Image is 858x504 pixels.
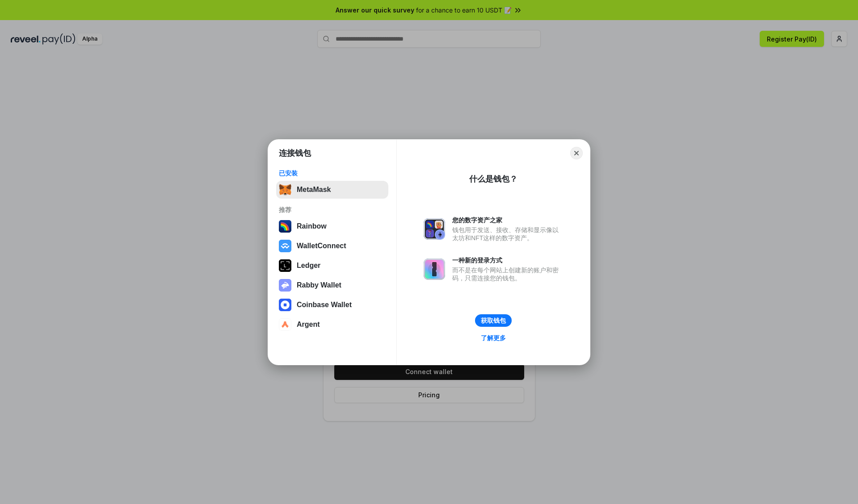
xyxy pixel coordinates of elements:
[279,299,291,311] img: svg+xml,%3Csvg%20width%3D%2228%22%20height%3D%2228%22%20viewBox%3D%220%200%2028%2028%22%20fill%3D...
[570,147,583,159] button: Close
[424,218,445,240] img: svg+xml,%3Csvg%20xmlns%3D%22http%3A%2F%2Fwww.w3.org%2F2000%2Fsvg%22%20fill%3D%22none%22%20viewBox...
[279,318,291,331] img: svg+xml,%3Csvg%20width%3D%2228%22%20height%3D%2228%22%20viewBox%3D%220%200%2028%2028%22%20fill%3D...
[481,334,506,342] div: 了解更多
[276,276,388,294] button: Rabby Wallet
[279,279,291,292] img: svg+xml,%3Csvg%20xmlns%3D%22http%3A%2F%2Fwww.w3.org%2F2000%2Fsvg%22%20fill%3D%22none%22%20viewBox...
[297,242,346,250] div: WalletConnect
[279,169,386,177] div: 已安装
[276,316,388,333] button: Argent
[276,257,388,275] button: Ledger
[452,216,563,224] div: 您的数字资产之家
[279,259,291,272] img: svg+xml,%3Csvg%20xmlns%3D%22http%3A%2F%2Fwww.w3.org%2F2000%2Fsvg%22%20width%3D%2228%22%20height%3...
[279,206,386,214] div: 推荐
[276,237,388,255] button: WalletConnect
[297,321,320,329] div: Argent
[475,314,512,327] button: 获取钱包
[297,186,331,194] div: MetaMask
[481,317,506,325] div: 获取钱包
[475,332,511,344] a: 了解更多
[469,174,517,184] div: 什么是钱包？
[279,240,291,252] img: svg+xml,%3Csvg%20width%3D%2228%22%20height%3D%2228%22%20viewBox%3D%220%200%2028%2028%22%20fill%3D...
[452,256,563,264] div: 一种新的登录方式
[452,226,563,242] div: 钱包用于发送、接收、存储和显示像以太坊和NFT这样的数字资产。
[276,296,388,314] button: Coinbase Wallet
[279,148,311,158] h1: 连接钱包
[297,301,352,309] div: Coinbase Wallet
[276,217,388,235] button: Rainbow
[452,266,563,282] div: 而不是在每个网站上创建新的账户和密码，只需连接您的钱包。
[279,220,291,233] img: svg+xml,%3Csvg%20width%3D%22120%22%20height%3D%22120%22%20viewBox%3D%220%200%20120%20120%22%20fil...
[276,181,388,199] button: MetaMask
[297,281,341,289] div: Rabby Wallet
[297,222,327,230] div: Rainbow
[297,262,320,270] div: Ledger
[424,258,445,280] img: svg+xml,%3Csvg%20xmlns%3D%22http%3A%2F%2Fwww.w3.org%2F2000%2Fsvg%22%20fill%3D%22none%22%20viewBox...
[279,183,291,196] img: svg+xml,%3Csvg%20fill%3D%22none%22%20height%3D%2233%22%20viewBox%3D%220%200%2035%2033%22%20width%...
